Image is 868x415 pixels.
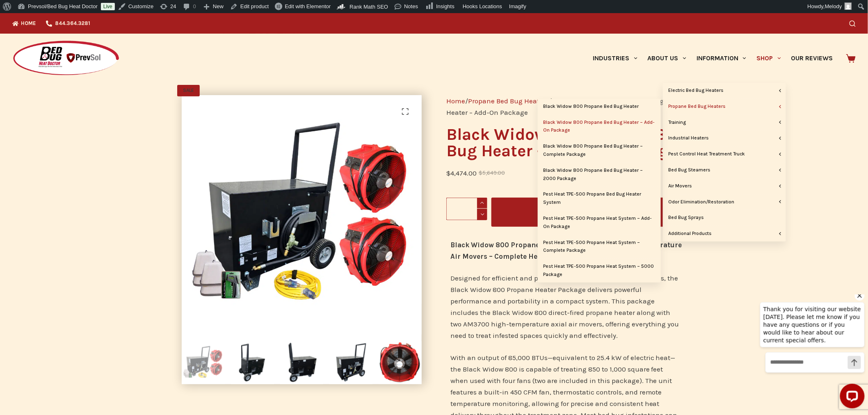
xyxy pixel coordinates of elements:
a: Bed Bug Steamers [663,162,786,178]
a: Shop [752,34,786,83]
span: Insights [436,3,455,9]
a: Electric Bed Bug Heaters [663,83,786,98]
a: Air Movers [663,178,786,194]
strong: Black Widow 800 Propane Heater Package with 2 High-Temperature Air Movers – Complete Heat Treatme... [450,241,682,260]
img: Black Widow 800 propane heater bundle package with two AM3700 Axial Fans [182,341,225,384]
img: Black Widow 800 Propane Bed Bug Heater operable by single technician [231,341,274,384]
a: Information [692,34,752,83]
a: Pest Heat TPE-500 Propane Heat System – 5000 Package [538,259,661,283]
a: Pest Heat TPE-500 Propane Heat System – Complete Package [538,235,661,259]
a: Live [101,3,115,10]
a: Industries [588,34,642,83]
a: 844.364.3281 [41,13,95,34]
a: Home [12,13,41,34]
bdi: 5,649.00 [479,170,505,176]
img: AM3700 High Temperature Axial Air Mover for bed bug heat treatment [379,341,422,384]
a: Pest Heat TPE-500 Propane Bed Bug Heater System [538,187,661,210]
a: Pest Control Heat Treatment Truck [663,146,786,162]
a: Additional Products [663,226,786,242]
a: Propane Bed Bug Heaters [663,99,786,114]
a: View full-screen image gallery [397,103,413,120]
a: Bed Bug Sprays [663,210,786,226]
button: Add to cart [491,198,686,227]
input: Product quantity [446,198,487,220]
a: Our Reviews [786,34,838,83]
span: Melody [825,3,842,9]
a: Black Widow 800 Propane Bed Bug Heater – Complete Package [538,139,661,162]
a: Training [663,115,786,130]
a: About Us [642,34,691,83]
a: Pest Heat TPE-500 Propane Heat System – Add-On Package [538,211,661,235]
span: $ [479,170,482,176]
span: Thank you for visiting our website [DATE]. Please let me know if you have any questions or if you... [10,11,107,49]
nav: Breadcrumb [446,95,686,118]
span: $ [446,169,450,177]
a: Black Widow 800 Propane Bed Bug Heater – 2000 Package [538,163,661,187]
button: Open LiveChat chat widget [87,89,111,114]
input: Write a message… [12,58,111,78]
button: Search [850,21,856,27]
span: Rank Math SEO [349,4,388,10]
a: Home [446,97,465,105]
button: Send a message [94,62,107,75]
a: Odor Elimination/Restoration [663,194,786,210]
a: Industrial Heaters [663,130,786,146]
a: Black Widow 800 Propane Bed Bug Heater – Add-On Package [538,115,661,139]
bdi: 4,474.00 [446,169,477,177]
iframe: LiveChat chat widget [754,294,868,415]
img: Black Widow 800 Propane Bed Bug Heater with handle for easy transport [280,341,323,384]
nav: Top Menu [12,13,95,34]
nav: Primary [588,34,838,83]
p: Designed for efficient and professional heat treatment for bed bugs, the Black Widow 800 Propane ... [450,272,682,341]
span: SALE [177,85,200,96]
a: Propane Bed Bug Heaters [468,97,549,105]
img: Black Widow 800 Propane Bed Bug Heater with propane hose attachment [329,341,372,384]
span: Edit with Elementor [285,3,331,9]
img: Prevsol/Bed Bug Heat Doctor [12,40,120,77]
a: Black Widow 800 Propane Bed Bug Heater [538,99,661,114]
h1: Black Widow 800 Propane Bed Bug Heater – Add-On Package [446,126,686,159]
